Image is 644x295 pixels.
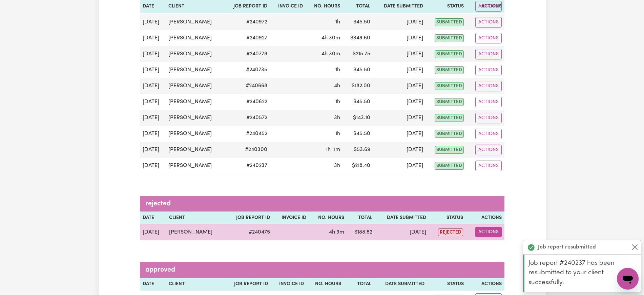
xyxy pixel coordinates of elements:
[343,158,373,174] td: $ 218.40
[309,211,347,224] th: No. Hours
[373,110,426,126] td: [DATE]
[374,278,427,291] th: Date Submitted
[435,130,464,138] span: submitted
[140,126,166,142] td: [DATE]
[435,18,464,26] span: submitted
[224,62,270,78] td: # 240735
[224,278,271,291] th: Job Report ID
[475,161,502,171] button: Actions
[435,146,464,154] span: submitted
[435,50,464,58] span: submitted
[528,259,637,288] p: Job report #240237 has been resubmitted to your client successfully.
[343,94,373,110] td: $ 45.50
[329,229,344,235] span: 4 hours 9 minutes
[166,224,225,240] td: [PERSON_NAME]
[334,115,340,121] span: 3 hours
[373,14,426,30] td: [DATE]
[140,78,166,94] td: [DATE]
[475,81,502,91] button: Actions
[321,35,340,41] span: 4 hours 30 minutes
[273,211,309,224] th: Invoice ID
[538,243,596,251] strong: Job report resubmitted
[224,142,270,158] td: # 240300
[466,211,504,224] th: Actions
[435,98,464,106] span: submitted
[435,66,464,74] span: submitted
[224,126,270,142] td: # 240452
[343,78,373,94] td: $ 182.00
[140,142,166,158] td: [DATE]
[224,78,270,94] td: # 240668
[373,94,426,110] td: [DATE]
[475,49,502,59] button: Actions
[373,126,426,142] td: [DATE]
[475,33,502,43] button: Actions
[335,131,340,136] span: 1 hour
[271,278,307,291] th: Invoice ID
[166,30,223,46] td: [PERSON_NAME]
[140,224,166,240] td: [DATE]
[475,17,502,27] button: Actions
[617,268,639,290] iframe: Button to launch messaging window
[140,278,166,291] th: Date
[166,158,223,174] td: [PERSON_NAME]
[224,158,270,174] td: # 240237
[475,1,502,12] button: Actions
[429,211,466,224] th: Status
[166,62,223,78] td: [PERSON_NAME]
[140,94,166,110] td: [DATE]
[140,62,166,78] td: [DATE]
[475,145,502,155] button: Actions
[166,126,223,142] td: [PERSON_NAME]
[140,196,504,211] caption: rejected
[373,78,426,94] td: [DATE]
[427,278,466,291] th: Status
[435,34,464,42] span: submitted
[140,14,166,30] td: [DATE]
[375,211,429,224] th: Date Submitted
[435,82,464,90] span: submitted
[307,278,344,291] th: No. Hours
[166,46,223,62] td: [PERSON_NAME]
[166,110,223,126] td: [PERSON_NAME]
[335,67,340,73] span: 1 hour
[225,211,273,224] th: Job Report ID
[343,30,373,46] td: $ 349.60
[326,147,340,152] span: 1 hour 11 minutes
[224,14,270,30] td: # 240972
[475,65,502,75] button: Actions
[347,211,375,224] th: Total
[166,14,223,30] td: [PERSON_NAME]
[438,228,463,236] span: rejected
[475,227,502,237] button: Actions
[475,129,502,139] button: Actions
[344,278,374,291] th: Total
[334,163,340,168] span: 3 hours
[475,113,502,123] button: Actions
[343,142,373,158] td: $ 53.69
[373,46,426,62] td: [DATE]
[224,94,270,110] td: # 240622
[140,46,166,62] td: [DATE]
[224,110,270,126] td: # 240572
[375,224,429,240] td: [DATE]
[343,110,373,126] td: $ 143.10
[225,224,273,240] td: # 240475
[166,142,223,158] td: [PERSON_NAME]
[373,158,426,174] td: [DATE]
[435,162,464,170] span: submitted
[631,243,639,251] button: Close
[140,262,504,278] caption: approved
[140,110,166,126] td: [DATE]
[347,224,375,240] td: $ 188.82
[166,278,224,291] th: Client
[140,30,166,46] td: [DATE]
[334,83,340,89] span: 4 hours
[343,126,373,142] td: $ 45.50
[373,142,426,158] td: [DATE]
[373,62,426,78] td: [DATE]
[343,46,373,62] td: $ 215.75
[343,14,373,30] td: $ 45.50
[166,94,223,110] td: [PERSON_NAME]
[321,51,340,57] span: 4 hours 30 minutes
